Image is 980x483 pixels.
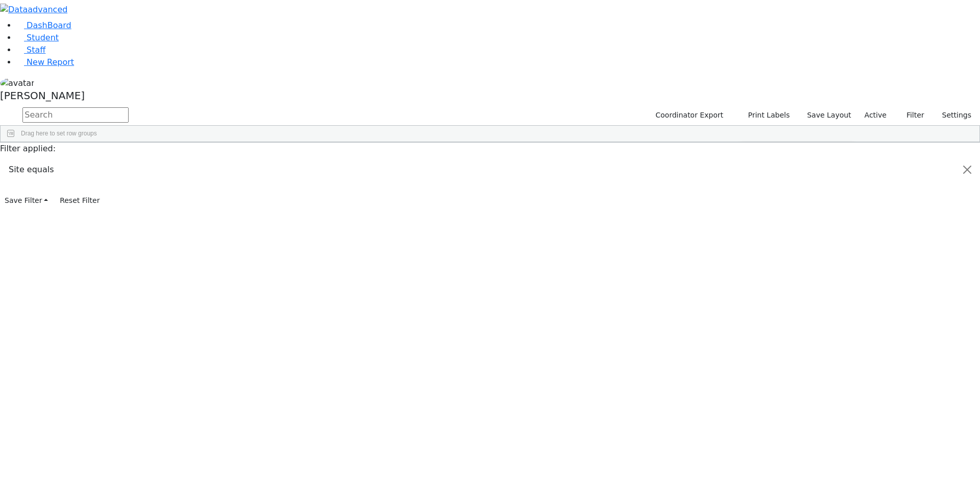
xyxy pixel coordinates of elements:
span: New Report [27,57,74,67]
button: Reset Filter [55,193,104,209]
a: New Report [16,57,74,67]
input: Search [22,107,129,123]
span: Staff [27,45,45,55]
a: DashBoard [16,20,71,30]
span: DashBoard [27,20,71,30]
span: Drag here to set row groups [21,130,97,137]
a: Staff [16,45,45,55]
button: Filter [893,107,929,123]
button: Settings [929,107,976,123]
span: Student [27,33,59,42]
label: Active [860,107,891,123]
button: Save Layout [802,107,855,123]
button: Print Labels [736,107,794,123]
button: Coordinator Export [649,107,728,123]
button: Close [955,155,979,184]
a: Student [16,33,59,42]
